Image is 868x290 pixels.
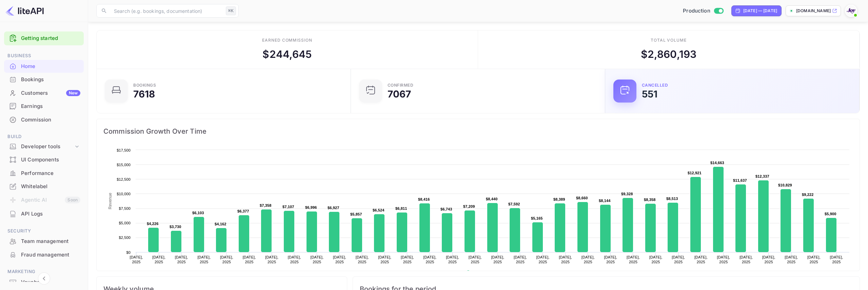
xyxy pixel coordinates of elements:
text: [DATE], 2025 [356,255,369,264]
div: Developer tools [4,141,84,153]
text: $11,637 [733,178,747,182]
span: Commission Growth Over Time [103,126,853,137]
div: Confirmed [388,83,414,87]
text: $15,000 [117,163,131,167]
text: $17,500 [117,148,131,152]
div: New [66,90,80,96]
div: Team management [21,238,80,245]
text: [DATE], 2025 [694,255,708,264]
span: Production [683,7,710,15]
text: [DATE], 2025 [265,255,278,264]
div: Fraud management [21,251,80,259]
text: $7,592 [508,202,520,206]
span: Security [4,227,84,235]
text: $5,857 [350,212,362,216]
a: Getting started [21,35,80,42]
div: Earnings [4,100,84,113]
text: [DATE], 2025 [130,255,143,264]
text: Revenue [473,270,490,275]
div: Home [4,60,84,73]
div: Fraud management [4,248,84,262]
text: [DATE], 2025 [739,255,753,264]
text: [DATE], 2025 [310,255,323,264]
text: [DATE], 2025 [604,255,617,264]
text: $8,660 [576,196,588,200]
input: Search (e.g. bookings, documentation) [110,4,223,18]
div: 7067 [388,89,411,99]
text: [DATE], 2025 [717,255,730,264]
text: $6,996 [305,205,317,209]
text: [DATE], 2025 [649,255,663,264]
text: [DATE], 2025 [514,255,527,264]
div: API Logs [21,210,80,218]
text: $7,209 [463,204,475,208]
text: [DATE], 2025 [830,255,843,264]
text: $5,000 [119,221,131,225]
text: $8,440 [486,197,498,201]
div: Team management [4,235,84,248]
text: $7,500 [119,206,131,210]
a: Whitelabel [4,180,84,193]
div: $ 2,860,193 [641,47,697,62]
text: [DATE], 2025 [152,255,165,264]
div: Whitelabel [21,183,80,191]
div: API Logs [4,207,84,221]
div: UI Components [21,156,80,164]
text: [DATE], 2025 [333,255,346,264]
text: [DATE], 2025 [785,255,798,264]
text: $10,000 [117,192,131,196]
text: $6,811 [395,206,407,210]
div: $ 244,645 [262,47,312,62]
text: [DATE], 2025 [672,255,685,264]
text: [DATE], 2025 [446,255,459,264]
text: $6,524 [373,208,384,212]
text: $4,162 [215,222,226,226]
text: $10,829 [778,183,792,187]
text: $7,107 [282,205,294,209]
a: Team management [4,235,84,247]
div: Developer tools [21,143,74,151]
text: $8,513 [666,197,678,201]
div: Commission [21,116,80,124]
text: $7,358 [260,203,272,207]
div: Earnings [21,103,80,110]
a: Commission [4,113,84,126]
div: Home [21,63,80,70]
div: Commission [4,113,84,127]
div: Whitelabel [4,180,84,193]
text: [DATE], 2025 [536,255,550,264]
div: Bookings [4,73,84,86]
text: $12,337 [755,174,769,178]
text: $6,377 [237,209,249,213]
text: $8,144 [599,199,611,203]
text: $8,358 [644,198,656,202]
text: [DATE], 2025 [807,255,821,264]
text: [DATE], 2025 [220,255,233,264]
div: Click to change the date range period [731,5,782,16]
div: Customers [21,89,80,97]
span: Build [4,133,84,140]
span: Marketing [4,268,84,275]
div: Getting started [4,31,84,45]
text: [DATE], 2025 [559,255,572,264]
text: $12,921 [688,171,702,175]
div: ⌘K [226,6,236,15]
div: Switch to Sandbox mode [680,7,726,15]
a: Fraud management [4,248,84,261]
text: $0 [126,250,131,254]
text: [DATE], 2025 [197,255,211,264]
div: Performance [4,167,84,180]
a: Earnings [4,100,84,112]
text: $9,328 [621,192,633,196]
text: [DATE], 2025 [762,255,775,264]
div: CANCELLED [642,83,668,87]
img: With Joy [846,5,856,16]
div: UI Components [4,153,84,166]
text: [DATE], 2025 [491,255,504,264]
div: 551 [642,89,657,99]
a: Performance [4,167,84,179]
div: Performance [21,170,80,177]
text: $6,103 [192,211,204,215]
text: [DATE], 2025 [469,255,482,264]
div: 7618 [133,89,155,99]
